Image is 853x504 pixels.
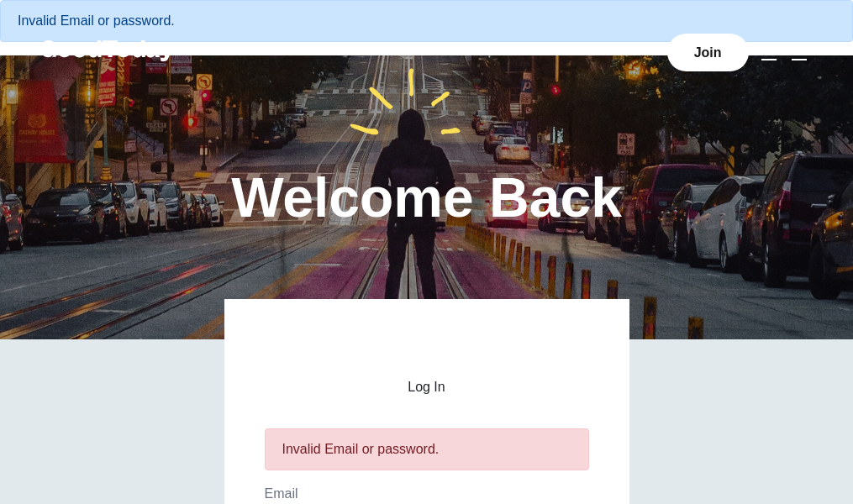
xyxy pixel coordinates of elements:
[265,486,298,501] label: Email
[789,44,809,64] img: Menu
[265,380,589,395] h2: Log In
[231,170,622,225] h1: Welcome Back
[282,439,571,459] div: Invalid Email or password.
[667,34,749,71] a: Join
[759,44,779,64] img: Menu
[40,40,175,61] img: GoodToday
